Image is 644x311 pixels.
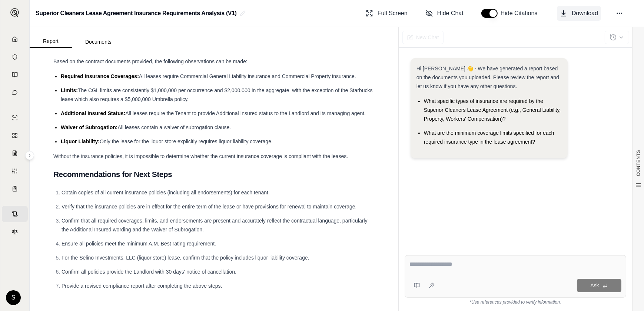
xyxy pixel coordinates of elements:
button: Report [30,35,72,48]
a: Chat [2,84,28,101]
span: What specific types of insurance are required by the Superior Cleaners Lease Agreement (e.g., Gen... [424,98,561,122]
a: Prompt Library [2,67,28,83]
a: Single Policy [2,110,28,126]
span: Additional Insured Status: [61,110,125,116]
img: Expand sidebar [10,8,19,17]
span: Liquor Liability: [61,138,100,144]
h2: Superior Cleaners Lease Agreement Insurance Requirements Analysis (V1) [36,7,237,20]
button: Ask [577,279,621,292]
span: Obtain copies of all current insurance policies (including all endorsements) for each tenant. [62,190,270,195]
span: Ask [590,282,599,288]
span: Confirm that all required coverages, limits, and endorsements are present and accurately reflect ... [62,218,368,233]
span: All leases contain a waiver of subrogation clause. [117,124,231,130]
a: Policy Comparisons [2,127,28,144]
button: Expand sidebar [25,151,34,160]
button: Expand sidebar [7,5,22,20]
span: What are the minimum coverage limits specified for each required insurance type in the lease agre... [424,130,554,145]
span: CONTENTS [635,150,641,176]
span: All leases require Commercial General Liability insurance and Commercial Property insurance. [139,73,356,79]
span: Without the insurance policies, it is impossible to determine whether the current insurance cover... [53,153,348,159]
span: Confirm all policies provide the Landlord with 30 days' notice of cancellation. [62,269,236,275]
button: Documents [72,36,125,48]
span: Based on the contract documents provided, the following observations can be made: [53,58,248,64]
h2: Recommendations for Next Steps [53,167,375,182]
span: Provide a revised compliance report after completing the above steps. [62,283,222,289]
span: Full Screen [378,9,408,18]
a: Home [2,31,28,47]
button: Hide Chat [422,6,467,21]
span: The CGL limits are consistently $1,000,000 per occurrence and $2,000,000 in the aggregate, with t... [61,87,373,102]
button: Download [557,6,601,21]
span: For the Selino Investments, LLC (liquor store) lease, confirm that the policy includes liquor lia... [62,255,309,261]
span: Hide Citations [501,9,542,18]
span: Limits: [61,87,78,93]
a: Custom Report [2,163,28,179]
a: Coverage Table [2,181,28,197]
span: Hi [PERSON_NAME] 👋 - We have generated a report based on the documents you uploaded. Please revie... [416,66,559,89]
span: Download [572,9,598,18]
span: Required Insurance Coverages: [61,73,139,79]
div: *Use references provided to verify information. [405,298,626,305]
div: S [6,290,21,305]
a: Documents Vault [2,49,28,65]
span: Ensure all policies meet the minimum A.M. Best rating requirement. [62,241,216,247]
span: Hide Chat [437,9,464,18]
span: Only the lease for the liquor store explicitly requires liquor liability coverage. [100,138,273,144]
button: Full Screen [363,6,411,21]
a: Legal Search Engine [2,224,28,240]
span: All leases require the Tenant to provide Additional Insured status to the Landlord and its managi... [125,110,366,116]
span: Verify that the insurance policies are in effect for the entire term of the lease or have provisi... [62,204,357,210]
a: Contract Analysis [2,206,28,222]
span: Waiver of Subrogation: [61,124,117,130]
a: Claim Coverage [2,145,28,161]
